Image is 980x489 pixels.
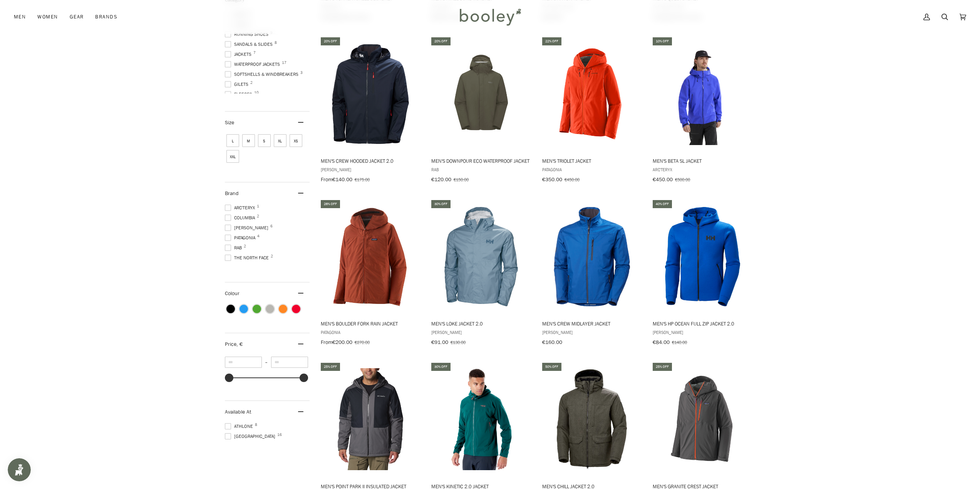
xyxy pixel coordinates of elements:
span: Size: XL [274,134,286,147]
span: Men's Loke Jacket 2.0 [431,320,531,327]
input: Minimum value [225,357,262,368]
span: [PERSON_NAME] [431,329,531,335]
span: [PERSON_NAME] [653,329,752,335]
span: Men's Crew Hooded Jacket 2.0 [321,157,420,164]
span: 10 [254,91,259,95]
span: €270.00 [355,339,370,345]
span: [PERSON_NAME] [542,329,642,335]
span: €175.00 [355,176,370,183]
span: Colour: Blue [240,305,248,313]
span: Brand [225,190,239,197]
span: €450.00 [565,176,580,183]
span: Rab [225,244,244,251]
span: From [321,339,332,346]
span: 2 [257,214,259,218]
span: Colour: Grey [266,305,274,313]
span: Size [225,119,234,126]
span: 2 [250,81,253,85]
div: 25% off [321,363,340,371]
img: Patagonia Men's Triolet Jacket Pollinator Orange - Booley Galway [541,43,643,145]
img: Booley [456,6,524,28]
span: €450.00 [653,176,673,183]
div: 40% off [653,200,672,208]
span: Men's Boulder Fork Rain Jacket [321,320,420,327]
span: Size: XS [290,134,302,147]
span: 2 [271,254,273,258]
img: Helly Hansen Men's Crew Midlayer Jacket Fjord Blue - Booley Galway [541,206,643,308]
img: Helly Hansen Men's HP Ocean 2.0 Full Zip Jacket Cobalt 2.0 - Booley Galway [652,206,754,308]
span: 4 [257,234,260,238]
span: Men's Beta SL Jacket [653,157,752,164]
span: Size: M [242,134,255,147]
a: Men's HP Ocean Full Zip Jacket 2.0 [652,199,754,348]
img: Helly Hansen Men's Loke Jacket 2.0 Washed Navy - Booley Galway [430,206,532,308]
div: 20% off [321,37,340,45]
span: 3 [300,71,303,75]
iframe: Button to open loyalty program pop-up [8,458,31,481]
span: Colour [225,290,245,297]
span: Jackets [225,51,254,58]
div: 20% off [431,37,451,45]
img: Patagonia Men's Granite Crest Jacket Forge Grey - Booley Galway [652,368,754,470]
span: €130.00 [451,339,466,345]
img: Helly Hansen Men's Crew Hooded Jacket 2.0 Navy - Booley Galway [320,43,422,145]
span: Patagonia [542,166,642,173]
span: Columbia [225,214,257,221]
span: Colour: Green [253,305,261,313]
span: Available At [225,408,251,416]
span: 17 [282,61,286,65]
a: Men's Boulder Fork Rain Jacket [320,199,422,348]
span: 8 [255,423,257,427]
span: Men's Downpour Eco Waterproof Jacket [431,157,531,164]
span: Price [225,340,243,348]
div: 10% off [653,37,672,45]
span: €500.00 [675,176,690,183]
span: €140.00 [332,176,352,183]
span: From [321,176,332,183]
span: €84.00 [653,339,670,346]
span: Colour: Black [226,305,235,313]
span: Rab [431,166,531,173]
span: Men's Crew Midlayer Jacket [542,320,642,327]
span: [PERSON_NAME] [225,224,271,231]
span: €200.00 [332,339,352,346]
span: Sandals & Slides [225,41,275,48]
span: 16 [277,433,282,437]
a: Men's Crew Midlayer Jacket [541,199,643,348]
span: 7 [253,51,256,55]
img: Patagonia Men's Boulder Fork Rain Jacket Burnished Red - Booley Galway [320,206,422,308]
span: [PERSON_NAME] [321,166,420,173]
span: Gear [70,13,84,21]
span: 6 [270,224,273,228]
span: Colour: Red [292,305,300,313]
span: €140.00 [672,339,687,345]
span: Men [14,13,26,21]
span: The North Face [225,254,271,261]
div: 22% off [542,37,561,45]
img: Helly Hansen Men's Chill Jacket 2.0 Beluga - Booley Galway [541,368,643,470]
span: Arc'teryx [653,166,752,173]
div: 30% off [431,363,451,371]
span: Men's Triolet Jacket [542,157,642,164]
a: Men's Crew Hooded Jacket 2.0 [320,36,422,185]
span: €120.00 [431,176,451,183]
span: Arc'teryx [225,204,257,211]
a: Men's Loke Jacket 2.0 [430,199,532,348]
div: 26% off [321,200,340,208]
span: Size: S [258,134,271,147]
span: Fleeces [225,91,255,98]
a: Men's Triolet Jacket [541,36,643,185]
span: , € [236,340,243,348]
span: [GEOGRAPHIC_DATA] [225,433,278,440]
span: Colour: Orange [279,305,287,313]
span: Softshells & Windbreakers [225,71,301,78]
span: Brands [95,13,117,21]
span: Men's HP Ocean Full Zip Jacket 2.0 [653,320,752,327]
span: 8 [275,41,277,45]
span: Waterproof Jackets [225,61,282,68]
input: Maximum value [271,357,308,368]
span: Patagonia [321,329,420,335]
span: €91.00 [431,339,448,346]
div: 30% off [431,200,451,208]
span: 1 [257,204,259,208]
